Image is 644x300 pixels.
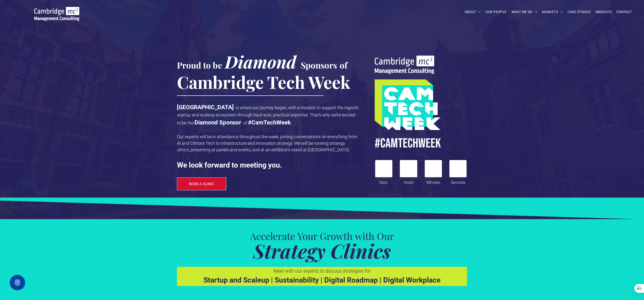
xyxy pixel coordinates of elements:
strong: #CamTechWeek [248,119,291,126]
div: Minutes [425,177,442,185]
a: ABOUT [462,8,483,16]
span: Accelerate Your Growth with Our [250,230,394,242]
span: Sponsors [301,59,337,71]
span: Our experts will be in attendance throughout the week, joining conversations on everything from A... [177,134,357,152]
div: Seconds [450,177,467,185]
div: Hours [400,177,417,185]
span: Meet with our experts to discuss strategies for [273,268,371,274]
a: WHAT WE DO [509,8,540,16]
span: Cambridge Tech Week [177,70,350,93]
span: . [291,120,292,125]
span: of [243,120,247,125]
img: Go to Homepage [34,7,79,21]
span: of [340,59,347,71]
div: Days [375,177,392,185]
strong: [GEOGRAPHIC_DATA] [177,104,234,111]
a: OUR PEOPLE [483,8,509,16]
a: CONTACT [614,8,634,16]
img: A turquoise and lime green geometric graphic with the words CAM TECH WEEK in bold white letters s... [375,79,440,130]
span: BOOK A CLINIC [189,182,214,186]
span: #CamTECHWEEK [375,135,441,152]
strong: Startup and Scaleup | Sustainability | Digital Roadmap | Digital Workplace [204,276,440,284]
strong: Diamond Sponsor [194,119,241,126]
span: Diamond [225,50,296,73]
a: INSIGHTS [593,8,614,16]
span: is where our journey began, with a mission to support the region’s startup and scaleup ecosystem ... [177,105,359,125]
strong: We look forward to meeting you. [177,161,282,169]
span: Proud to be [177,59,222,71]
a: MARKETS [540,8,565,16]
a: BOOK A CLINIC [177,177,226,190]
strong: Strategy Clinics [253,238,391,263]
a: CASE STUDIES [565,8,593,16]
